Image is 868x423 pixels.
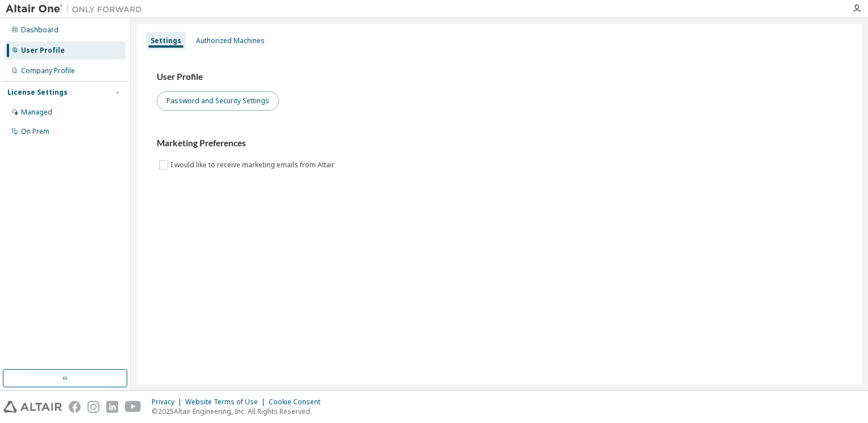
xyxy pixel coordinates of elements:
h3: User Profile [157,71,842,83]
div: Dashboard [21,26,59,35]
div: On Prem [21,127,49,136]
label: I would like to receive marketing emails from Altair [170,158,337,172]
img: linkedin.svg [106,401,118,413]
div: Cookie Consent [269,397,327,407]
img: instagram.svg [87,401,99,413]
div: Website Terms of Use [185,397,269,407]
div: Settings [151,36,181,45]
div: User Profile [21,46,65,55]
div: Privacy [152,397,185,407]
img: altair_logo.svg [3,401,62,413]
img: facebook.svg [69,401,81,413]
img: Altair One [6,3,148,15]
button: Password and Security Settings [157,91,279,111]
img: youtube.svg [125,401,141,413]
div: Company Profile [21,66,75,75]
p: © 2025 Altair Engineering, Inc. All Rights Reserved. [152,407,327,416]
div: Authorized Machines [196,36,265,45]
div: Managed [21,108,52,117]
h3: Marketing Preferences [157,138,842,149]
div: License Settings [7,88,68,97]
